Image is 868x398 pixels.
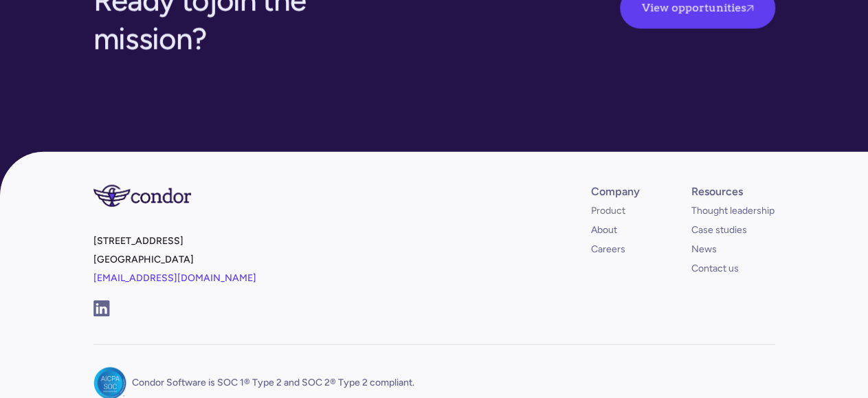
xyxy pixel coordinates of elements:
a: Contact us [691,262,739,276]
a: Careers [591,243,625,256]
a: Product [591,204,625,218]
a: Thought leadership [691,204,775,218]
a: Case studies [691,223,747,237]
span:  [746,4,753,13]
a: [EMAIL_ADDRESS][DOMAIN_NAME] [93,272,256,284]
div: Company [591,185,640,199]
a: News [691,243,717,256]
p: Condor Software is SOC 1® Type 2 and SOC 2® Type 2 compliant. [132,376,414,390]
p: [STREET_ADDRESS] [GEOGRAPHIC_DATA] [93,232,429,287]
a: About [591,223,617,237]
div: Resources [691,185,743,199]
